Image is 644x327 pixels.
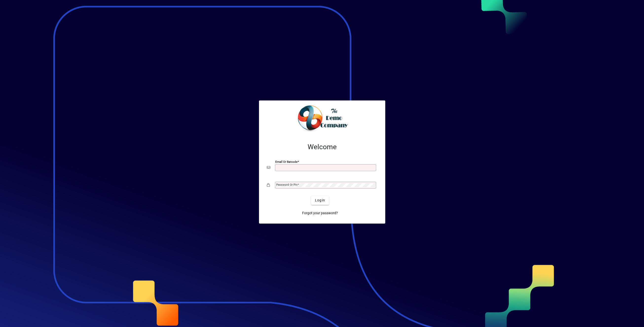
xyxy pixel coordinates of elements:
[267,143,377,151] h2: Welcome
[302,211,338,216] span: Forgot your password?
[315,198,325,203] span: Login
[276,183,297,186] mat-label: Password or Pin
[275,160,297,163] mat-label: Email or Barcode
[300,209,340,218] a: Forgot your password?
[311,196,329,205] button: Login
